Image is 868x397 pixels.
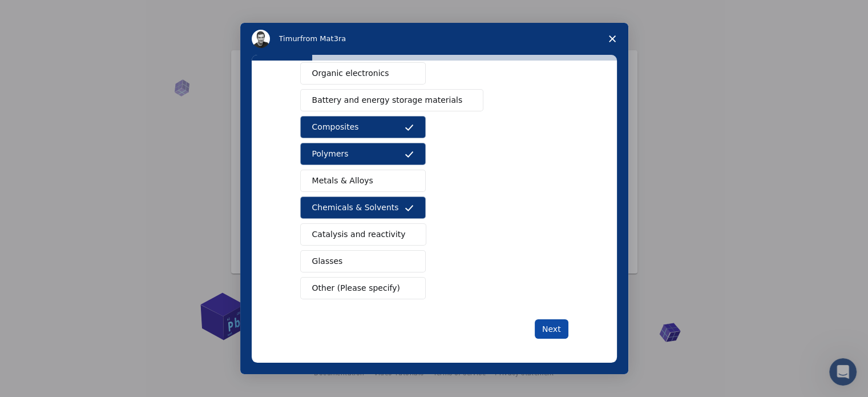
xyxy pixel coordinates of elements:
button: Chemicals & Solvents [300,197,426,219]
img: Profile image for Timur [252,30,270,48]
button: Next [535,319,568,339]
span: Other (Please specify) [312,282,400,294]
button: Organic electronics [300,62,426,85]
span: Support [23,8,64,18]
span: Battery and energy storage materials [312,94,463,106]
span: Close survey [596,23,628,55]
button: Battery and energy storage materials [300,89,484,111]
span: Organic electronics [312,67,389,79]
span: Catalysis and reactivity [312,228,406,240]
button: Polymers [300,143,426,165]
button: Glasses [300,250,426,272]
button: Other (Please specify) [300,277,426,299]
span: Polymers [312,148,349,160]
button: Catalysis and reactivity [300,223,427,246]
span: Glasses [312,255,343,267]
button: Composites [300,116,426,138]
span: from Mat3ra [300,34,346,43]
span: Metals & Alloys [312,175,373,187]
span: Timur [279,34,300,43]
span: Composites [312,121,359,133]
button: Metals & Alloys [300,170,426,192]
span: Chemicals & Solvents [312,202,399,214]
